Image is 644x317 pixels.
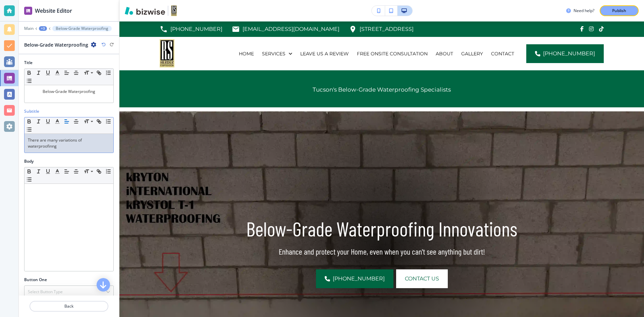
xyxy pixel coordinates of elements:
[198,217,566,241] p: Below-Grade Waterproofing Innovations
[171,5,177,16] img: Your Logo
[198,247,566,257] p: Enhance and protect your Home, even when you can't see anything but dirt!
[30,301,108,312] button: Back
[360,24,414,34] p: [STREET_ADDRESS]
[491,50,514,57] p: CONTACT
[405,275,439,283] span: Contact Us
[160,24,222,34] a: [PHONE_NUMBER]
[24,7,32,15] img: editor icon
[160,39,174,67] img: R S Herder Corporation
[461,50,483,57] p: GALLERY
[262,50,285,57] p: SERVICES
[28,137,110,149] p: There are many variations of waterproofinng
[56,26,108,31] p: Below-Grade Waterproofing
[357,50,428,57] p: FREE ONSITE CONSULTATION
[300,50,349,57] p: LEAVE US A REVIEW
[39,26,47,31] button: +3
[24,41,88,48] h2: Below-Grade Waterproofing
[24,108,39,114] h2: Subtitle
[600,5,639,16] button: Publish
[24,60,33,66] h2: Title
[333,275,385,283] span: [PHONE_NUMBER]
[243,24,339,34] p: [EMAIL_ADDRESS][DOMAIN_NAME]
[316,269,393,288] a: [PHONE_NUMBER]
[232,24,339,34] a: [EMAIL_ADDRESS][DOMAIN_NAME]
[612,8,626,14] p: Publish
[35,7,72,15] h2: Website Editor
[239,50,254,57] p: HOME
[28,89,110,95] p: Below-Grade Waterproofing
[349,24,414,34] a: [STREET_ADDRESS]
[52,26,112,31] button: Below-Grade Waterproofing
[125,7,165,15] img: Bizwise Logo
[28,289,63,295] h4: Select Button Type
[396,269,448,288] button: Contact Us
[160,85,604,94] p: Tucson's Below-Grade Waterproofing Specialists
[24,277,47,283] h2: Button One
[170,24,222,34] p: [PHONE_NUMBER]
[574,8,594,14] h3: Need help?
[24,26,34,31] button: Main
[436,50,453,57] p: ABOUT
[30,303,108,309] p: Back
[24,158,34,164] h2: Body
[543,50,595,58] span: [PHONE_NUMBER]
[526,44,604,63] a: [PHONE_NUMBER]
